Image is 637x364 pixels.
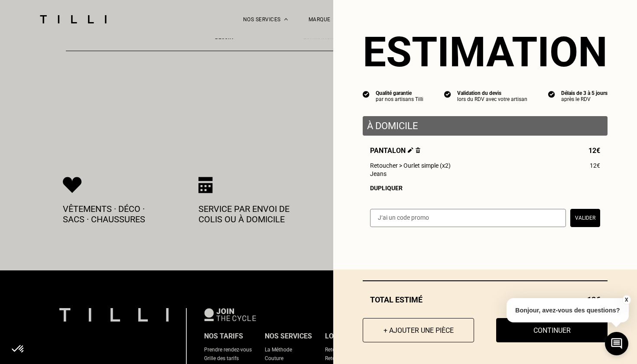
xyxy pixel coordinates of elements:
p: À domicile [367,120,603,131]
button: + Ajouter une pièce [363,318,474,342]
span: Jeans [370,170,387,177]
div: par nos artisans Tilli [376,96,423,102]
div: Dupliquer [370,185,600,192]
div: après le RDV [561,96,608,102]
span: 12€ [590,162,600,169]
img: icon list info [444,90,451,98]
img: Éditer [408,147,413,153]
section: Estimation [363,28,608,76]
img: icon list info [363,90,370,98]
img: Supprimer [416,147,420,153]
img: icon list info [548,90,555,98]
div: lors du RDV avec votre artisan [457,96,527,102]
div: Qualité garantie [376,90,423,96]
button: Continuer [496,318,608,342]
span: Pantalon [370,146,420,155]
button: Valider [570,209,600,227]
span: Retoucher > Ourlet simple (x2) [370,162,451,169]
p: Bonjour, avez-vous des questions? [507,298,629,322]
input: J‘ai un code promo [370,209,566,227]
div: Validation du devis [457,90,527,96]
button: X [622,295,630,305]
div: Total estimé [363,295,608,304]
div: Délais de 3 à 5 jours [561,90,608,96]
span: 12€ [588,146,600,155]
